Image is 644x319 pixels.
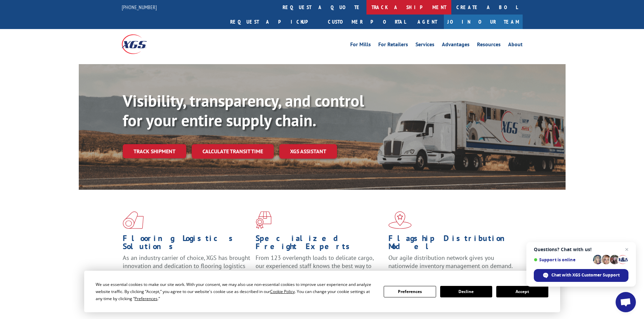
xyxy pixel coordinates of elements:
[350,42,371,49] a: For Mills
[279,144,337,159] a: XGS ASSISTANT
[388,211,412,229] img: xgs-icon-flagship-distribution-model-red
[123,234,251,254] h1: Flooring Logistics Solutions
[384,286,436,297] button: Preferences
[534,269,628,282] span: Chat with XGS Customer Support
[534,247,628,252] span: Questions? Chat with us!
[616,292,636,312] a: Open chat
[534,257,591,262] span: Support is online
[551,272,620,278] span: Chat with XGS Customer Support
[496,286,548,297] button: Accept
[123,90,364,131] b: Visibility, transparency, and control for your entire supply chain.
[122,4,157,10] a: [PHONE_NUMBER]
[225,15,323,29] a: Request a pickup
[508,42,523,49] a: About
[84,271,560,312] div: Cookie Consent Prompt
[256,211,271,229] img: xgs-icon-focused-on-flooring-red
[388,254,513,270] span: Our agile distribution network gives you nationwide inventory management on demand.
[411,15,444,29] a: Agent
[477,42,501,49] a: Resources
[123,144,186,158] a: Track shipment
[123,211,144,229] img: xgs-icon-total-supply-chain-intelligence-red
[388,234,516,254] h1: Flagship Distribution Model
[323,15,411,29] a: Customer Portal
[270,289,295,294] span: Cookie Policy
[378,42,408,49] a: For Retailers
[256,234,383,254] h1: Specialized Freight Experts
[442,42,470,49] a: Advantages
[444,15,523,29] a: Join Our Team
[123,254,250,278] span: As an industry carrier of choice, XGS has brought innovation and dedication to flooring logistics...
[135,296,158,301] span: Preferences
[415,42,434,49] a: Services
[256,254,383,284] p: From 123 overlength loads to delicate cargo, our experienced staff knows the best way to move you...
[440,286,492,297] button: Decline
[96,281,376,302] div: We use essential cookies to make our site work. With your consent, we may also use non-essential ...
[192,144,274,159] a: Calculate transit time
